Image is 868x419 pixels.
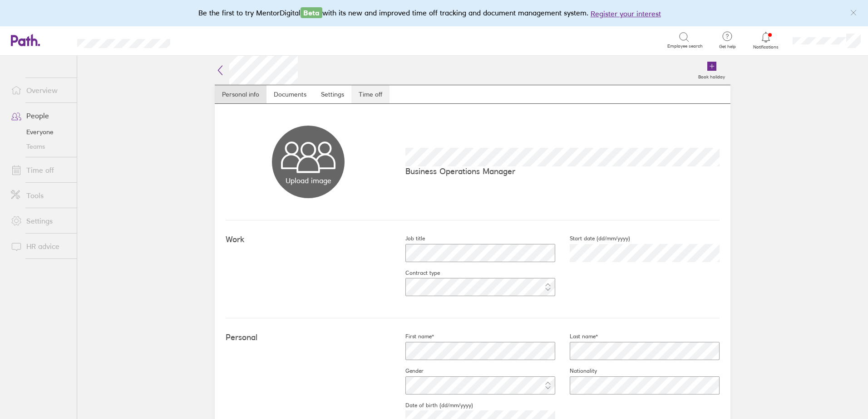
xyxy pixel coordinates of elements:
h4: Work [226,235,391,244]
a: Overview [4,81,77,99]
a: Time off [351,85,390,103]
label: First name* [391,333,434,340]
a: Settings [314,85,351,103]
a: People [4,107,77,125]
a: Settings [4,212,77,230]
label: Date of birth (dd/mm/yyyy) [391,402,473,409]
a: Tools [4,186,77,205]
a: Time off [4,161,77,179]
span: Get help [713,44,742,49]
h4: Personal [226,333,391,342]
label: Contract type [391,269,440,277]
label: Gender [391,367,424,375]
button: Register your interest [591,8,661,19]
div: Search [195,36,218,44]
span: Beta [301,7,322,18]
span: Notifications [751,44,781,50]
label: Book holiday [693,72,730,80]
p: Business Operations Manager [405,166,720,176]
a: HR advice [4,237,77,255]
a: Notifications [751,31,781,50]
label: Nationality [555,367,597,375]
a: Teams [4,139,77,154]
label: Start date (dd/mm/yyyy) [555,235,630,242]
label: Last name* [555,333,598,340]
label: Job title [391,235,425,242]
a: Documents [266,85,314,103]
a: Everyone [4,125,77,139]
a: Book holiday [693,56,730,85]
a: Personal info [215,85,266,103]
span: Employee search [667,44,703,49]
div: Be the first to try MentorDigital with its new and improved time off tracking and document manage... [198,7,670,19]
